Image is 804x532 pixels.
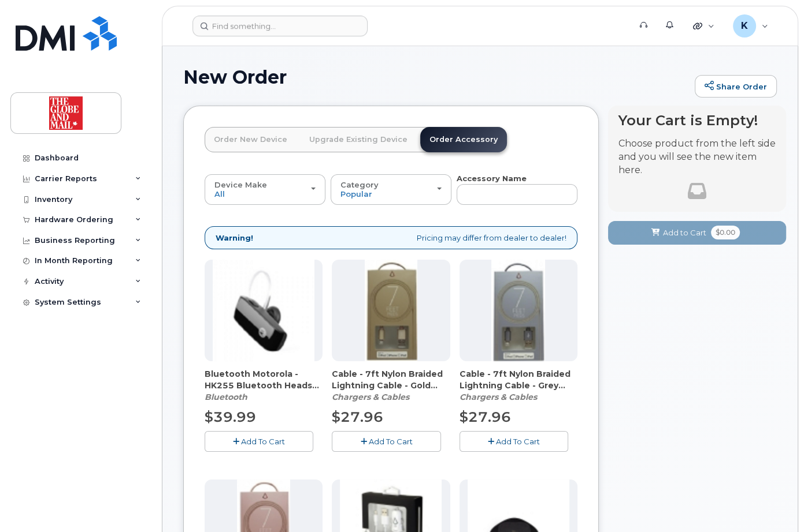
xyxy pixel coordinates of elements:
[365,260,418,361] img: accessory36233.JPG
[214,180,267,189] span: Device Make
[205,174,325,204] button: Device Make All
[420,127,507,152] a: Order Accessory
[608,221,786,245] button: Add to Cart $0.00
[216,233,253,243] strong: Warning!
[460,368,577,391] span: Cable - 7ft Nylon Braided Lightning Cable - Grey (CAMIBE000085)
[331,174,451,204] button: Category Popular
[618,113,776,128] h4: Your Cart is Empty!
[457,174,527,183] strong: Accessory Name
[340,180,379,189] span: Category
[695,75,777,98] a: Share Order
[711,226,740,239] span: $0.00
[340,189,372,198] span: Popular
[300,127,417,152] a: Upgrade Existing Device
[332,409,383,425] span: $27.96
[496,437,540,446] span: Add To Cart
[183,67,689,87] h1: New Order
[205,392,247,402] em: Bluetooth
[205,368,323,391] span: Bluetooth Motorola - HK255 Bluetooth Headset (CABTBE000046)
[241,437,285,446] span: Add To Cart
[205,127,297,152] a: Order New Device
[205,226,577,250] div: Pricing may differ from dealer to dealer!
[663,227,706,238] span: Add to Cart
[332,392,409,402] em: Chargers & Cables
[332,431,440,451] button: Add To Cart
[205,368,323,403] div: Bluetooth Motorola - HK255 Bluetooth Headset (CABTBE000046)
[368,437,412,446] span: Add To Cart
[213,260,314,361] img: accessory36212.JPG
[460,409,511,425] span: $27.96
[332,368,450,403] div: Cable - 7ft Nylon Braided Lightning Cable - Gold (CAMIBE000084)
[214,189,225,198] span: All
[460,368,577,403] div: Cable - 7ft Nylon Braided Lightning Cable - Grey (CAMIBE000085)
[460,392,537,402] em: Chargers & Cables
[460,431,568,451] button: Add To Cart
[332,368,450,391] span: Cable - 7ft Nylon Braided Lightning Cable - Gold (CAMIBE000084)
[205,431,313,451] button: Add To Cart
[618,137,776,177] p: Choose product from the left side and you will see the new item here.
[491,260,545,361] img: accessory36234.JPG
[205,409,256,425] span: $39.99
